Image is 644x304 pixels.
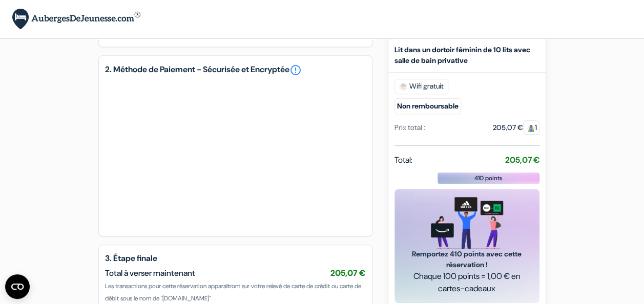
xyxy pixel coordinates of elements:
span: Total: [394,154,412,166]
h5: 2. Méthode de Paiement - Sécurisée et Encryptée [105,64,366,76]
a: error_outline [289,64,302,76]
span: Total à verser maintenant [105,268,195,278]
img: guest.svg [527,124,535,132]
span: 205,07 € [330,268,366,278]
small: Non remboursable [394,98,461,114]
span: Wifi gratuit [394,79,448,94]
div: Prix total : [394,122,425,133]
b: Lit dans un dortoir féminin de 10 lits avec salle de bain privative [394,45,530,65]
span: Remportez 410 points avec cette réservation ! [407,249,527,270]
iframe: Cadre de saisie sécurisé pour le paiement [115,91,356,218]
h5: 3. Étape finale [105,253,366,263]
div: 205,07 € [493,122,539,133]
img: AubergesDeJeunesse.com [12,9,140,30]
span: 410 points [474,173,503,183]
img: free_wifi.svg [399,82,407,91]
span: 1 [523,120,539,135]
strong: 205,07 € [505,155,539,165]
span: Les transactions pour cette réservation apparaîtront sur votre relevé de carte de crédit ou carte... [105,282,361,302]
button: Ouvrir le widget CMP [5,274,30,299]
span: Chaque 100 points = 1,00 € en cartes-cadeaux [407,270,527,295]
img: gift_card_hero_new.png [431,197,503,249]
